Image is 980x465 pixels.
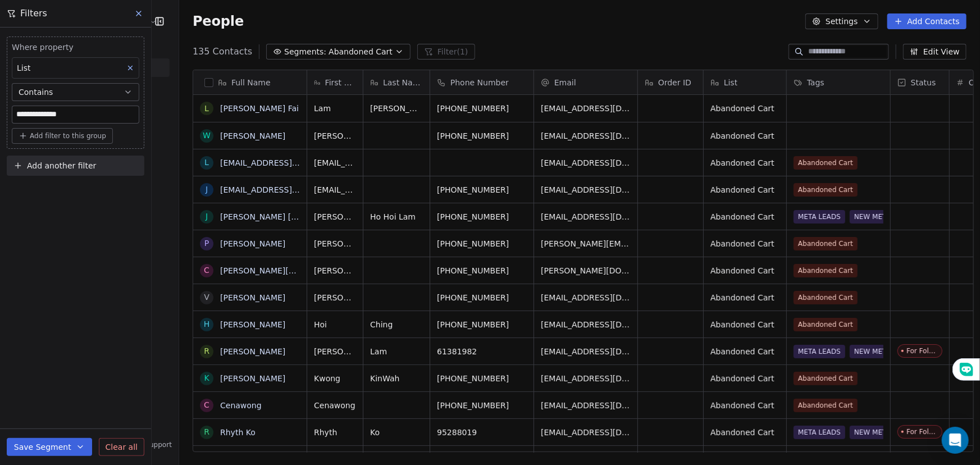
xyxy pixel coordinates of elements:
[891,70,949,94] div: Status
[220,374,285,383] a: [PERSON_NAME]
[541,346,631,357] span: [EMAIL_ADDRESS][DOMAIN_NAME]
[850,426,936,439] span: NEW META ADS LEADS
[805,13,878,29] button: Settings
[541,265,631,276] span: [PERSON_NAME][DOMAIN_NAME][EMAIL_ADDRESS][DOMAIN_NAME]
[204,238,209,249] div: P
[204,345,209,357] div: R
[437,238,527,249] span: [PHONE_NUMBER]
[704,70,786,94] div: List
[906,428,936,436] div: For Follow Up
[710,319,780,330] span: Abandoned Cart
[204,399,209,411] div: C
[193,95,307,453] div: grid
[314,319,356,330] span: Hoi
[541,238,631,249] span: [PERSON_NAME][EMAIL_ADDRESS][PERSON_NAME][DOMAIN_NAME]
[710,292,780,303] span: Abandoned Cart
[206,211,208,222] div: J
[710,130,780,142] span: Abandoned Cart
[370,103,423,114] span: [PERSON_NAME]
[437,265,527,276] span: [PHONE_NUMBER]
[193,45,252,58] span: 135 Contacts
[794,237,858,250] span: Abandoned Cart
[370,427,423,438] span: Ko
[541,211,631,222] span: [EMAIL_ADDRESS][DOMAIN_NAME]
[710,400,780,411] span: Abandoned Cart
[541,373,631,384] span: [EMAIL_ADDRESS][DOMAIN_NAME]
[325,77,356,88] span: First Name
[220,320,285,329] a: [PERSON_NAME]
[314,346,356,357] span: [PERSON_NAME]
[314,130,356,142] span: [PERSON_NAME]
[220,131,285,140] a: [PERSON_NAME]
[437,400,527,411] span: [PHONE_NUMBER]
[541,157,631,168] span: [EMAIL_ADDRESS][DOMAIN_NAME]
[220,239,285,248] a: [PERSON_NAME]
[370,211,423,222] span: Ho Hoi Lam
[911,77,936,88] span: Status
[903,44,967,60] button: Edit View
[314,211,356,222] span: [PERSON_NAME]
[850,345,936,358] span: NEW META ADS LEADS
[204,426,209,438] div: R
[231,77,271,88] span: Full Name
[541,130,631,142] span: [EMAIL_ADDRESS][DOMAIN_NAME]
[220,428,256,437] a: Rhyth Ko
[220,158,358,167] a: [EMAIL_ADDRESS][DOMAIN_NAME]
[906,347,936,355] div: For Follow Up
[638,70,703,94] div: Order ID
[794,318,858,331] span: Abandoned Cart
[541,427,631,438] span: [EMAIL_ADDRESS][DOMAIN_NAME]
[450,77,509,88] span: Phone Number
[193,70,307,94] div: Full Name
[787,70,890,94] div: Tags
[370,346,423,357] span: Lam
[203,130,211,142] div: W
[794,210,845,224] span: META LEADS
[220,293,285,302] a: [PERSON_NAME]
[220,104,299,113] a: [PERSON_NAME] Fai
[193,13,244,30] span: People
[204,291,209,303] div: V
[220,401,262,410] a: Cenawong
[204,265,209,276] div: c
[541,103,631,114] span: [EMAIL_ADDRESS][DOMAIN_NAME]
[437,130,527,142] span: [PHONE_NUMBER]
[314,157,356,168] span: [EMAIL_ADDRESS][DOMAIN_NAME]
[437,319,527,330] span: [PHONE_NUMBER]
[220,266,489,275] a: [PERSON_NAME][DOMAIN_NAME][EMAIL_ADDRESS][DOMAIN_NAME]
[314,238,356,249] span: [PERSON_NAME]
[794,156,858,170] span: Abandoned Cart
[417,44,475,60] button: Filter(1)
[314,103,356,114] span: Lam
[541,400,631,411] span: [EMAIL_ADDRESS][DOMAIN_NAME]
[541,292,631,303] span: [EMAIL_ADDRESS][DOMAIN_NAME]
[437,346,527,357] span: 61381982
[284,46,326,58] span: Segments:
[710,157,780,168] span: Abandoned Cart
[794,345,845,358] span: META LEADS
[307,70,363,94] div: First Name
[204,372,209,384] div: K
[554,77,576,88] span: Email
[370,319,423,330] span: Ching
[887,13,967,29] button: Add Contacts
[710,373,780,384] span: Abandoned Cart
[794,291,858,304] span: Abandoned Cart
[206,184,208,195] div: j
[794,372,858,385] span: Abandoned Cart
[710,103,780,114] span: Abandoned Cart
[710,211,780,222] span: Abandoned Cart
[329,46,393,58] span: Abandoned Cart
[807,77,824,88] span: Tags
[437,427,527,438] span: 95288019
[314,400,356,411] span: Cenawong
[363,70,430,94] div: Last Name
[430,70,534,94] div: Phone Number
[850,210,936,224] span: NEW META ADS LEADS
[710,265,780,276] span: Abandoned Cart
[314,427,356,438] span: Rhyth
[658,77,691,88] span: Order ID
[220,347,285,356] a: [PERSON_NAME]
[710,238,780,249] span: Abandoned Cart
[383,77,423,88] span: Last Name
